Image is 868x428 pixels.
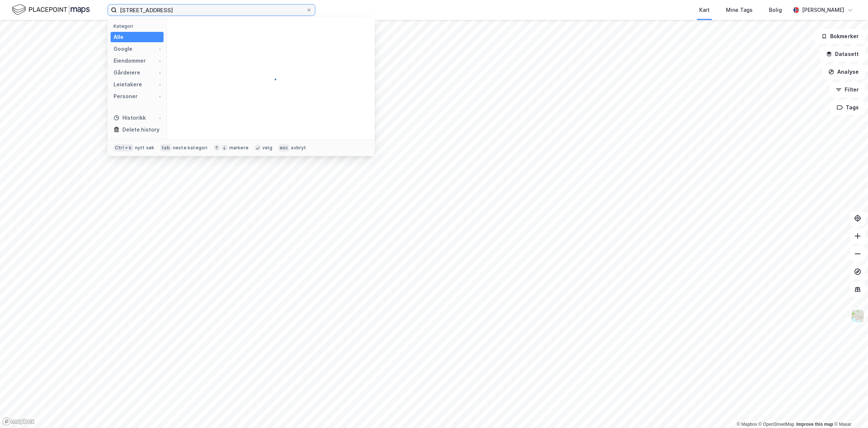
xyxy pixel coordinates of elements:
[278,144,290,152] div: esc
[155,34,161,40] img: spinner.a6d8c91a73a9ac5275cf975e30b51cfb.svg
[155,46,161,52] img: spinner.a6d8c91a73a9ac5275cf975e30b51cfb.svg
[155,70,161,76] img: spinner.a6d8c91a73a9ac5275cf975e30b51cfb.svg
[155,58,161,64] img: spinner.a6d8c91a73a9ac5275cf975e30b51cfb.svg
[114,33,124,42] div: Alle
[699,6,710,14] div: Kart
[769,6,782,14] div: Bolig
[117,4,306,16] input: Søk på adresse, matrikkel, gårdeiere, leietakere eller personer
[820,47,865,62] button: Datasett
[851,309,865,323] img: Z
[262,145,272,151] div: velg
[173,145,208,151] div: neste kategori
[229,145,249,151] div: markere
[796,422,833,427] a: Improve this map
[12,3,90,16] img: logo.f888ab2527a4732fd821a326f86c7f29.svg
[122,125,160,134] div: Delete history
[829,82,865,97] button: Filter
[265,73,277,84] img: spinner.a6d8c91a73a9ac5275cf975e30b51cfb.svg
[114,23,164,29] div: Kategori
[831,100,865,115] button: Tags
[831,392,868,428] iframe: Chat Widget
[114,113,146,122] div: Historikk
[135,145,155,151] div: nytt søk
[291,145,306,151] div: avbryt
[2,417,35,426] a: Mapbox homepage
[114,92,138,101] div: Personer
[114,56,146,65] div: Eiendommer
[114,44,132,53] div: Google
[155,115,161,121] img: spinner.a6d8c91a73a9ac5275cf975e30b51cfb.svg
[160,144,171,152] div: tab
[114,68,140,77] div: Gårdeiere
[114,144,134,152] div: Ctrl + k
[815,29,865,44] button: Bokmerker
[831,392,868,428] div: Kontrollprogram for chat
[155,93,161,99] img: spinner.a6d8c91a73a9ac5275cf975e30b51cfb.svg
[155,82,161,87] img: spinner.a6d8c91a73a9ac5275cf975e30b51cfb.svg
[114,80,142,89] div: Leietakere
[737,422,757,427] a: Mapbox
[759,422,795,427] a: OpenStreetMap
[802,6,844,14] div: [PERSON_NAME]
[822,64,865,79] button: Analyse
[726,6,753,14] div: Mine Tags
